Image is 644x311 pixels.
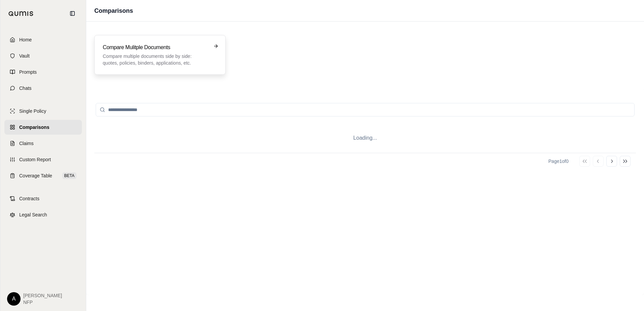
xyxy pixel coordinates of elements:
[4,65,82,79] a: Prompts
[19,85,32,92] span: Chats
[4,152,82,167] a: Custom Report
[94,123,636,153] div: Loading...
[19,69,37,75] span: Prompts
[19,53,30,59] span: Vault
[19,195,39,202] span: Contracts
[4,136,82,151] a: Claims
[4,48,82,63] a: Vault
[4,207,82,222] a: Legal Search
[67,8,78,19] button: Collapse sidebar
[8,11,34,16] img: Qumis Logo
[23,292,62,299] span: [PERSON_NAME]
[103,53,208,66] p: Compare multiple documents side by side: quotes, policies, binders, applications, etc.
[4,168,82,183] a: Coverage TableBETA
[19,108,46,114] span: Single Policy
[19,211,47,218] span: Legal Search
[23,299,62,306] span: NFP
[94,6,133,15] h1: Comparisons
[4,81,82,96] a: Chats
[7,292,21,306] div: A
[19,140,34,147] span: Claims
[548,158,569,165] div: Page 1 of 0
[19,156,51,163] span: Custom Report
[19,172,52,179] span: Coverage Table
[19,36,32,43] span: Home
[19,124,49,131] span: Comparisons
[103,43,208,51] h3: Compare Mulitple Documents
[4,32,82,47] a: Home
[62,172,76,179] span: BETA
[4,104,82,118] a: Single Policy
[4,191,82,206] a: Contracts
[4,120,82,135] a: Comparisons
